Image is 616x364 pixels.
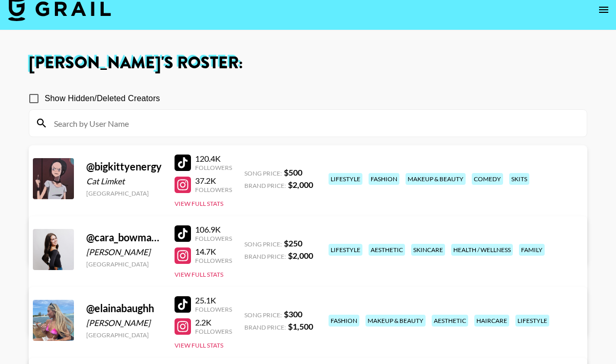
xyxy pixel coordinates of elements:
[195,246,232,257] div: 14.7K
[195,328,232,335] div: Followers
[244,253,286,260] span: Brand Price:
[288,321,313,331] strong: $ 1,500
[244,182,286,189] span: Brand Price:
[519,244,545,256] div: family
[329,173,362,185] div: lifestyle
[284,167,302,177] strong: $ 500
[284,238,302,248] strong: $ 250
[86,231,162,244] div: @ cara_bowman12
[86,247,162,257] div: [PERSON_NAME]
[48,115,581,131] input: Search by User Name
[175,271,223,278] button: View Full Stats
[288,251,313,260] strong: $ 2,000
[29,55,587,71] h1: [PERSON_NAME] 's Roster:
[369,244,405,256] div: aesthetic
[86,318,162,328] div: [PERSON_NAME]
[288,180,313,189] strong: $ 2,000
[195,186,232,194] div: Followers
[195,154,232,164] div: 120.4K
[472,173,503,185] div: comedy
[284,309,302,319] strong: $ 300
[195,224,232,235] div: 106.9K
[509,173,529,185] div: skits
[195,305,232,313] div: Followers
[86,260,162,268] div: [GEOGRAPHIC_DATA]
[195,164,232,171] div: Followers
[451,244,513,256] div: health / wellness
[195,235,232,242] div: Followers
[86,302,162,315] div: @ elainabaughh
[515,315,549,327] div: lifestyle
[406,173,466,185] div: makeup & beauty
[432,315,468,327] div: aesthetic
[195,317,232,328] div: 2.2K
[86,176,162,186] div: Cat Limket
[86,331,162,339] div: [GEOGRAPHIC_DATA]
[86,189,162,197] div: [GEOGRAPHIC_DATA]
[86,160,162,173] div: @ bigkittyenergy
[365,315,426,327] div: makeup & beauty
[329,244,362,256] div: lifestyle
[175,341,223,349] button: View Full Stats
[411,244,445,256] div: skincare
[244,311,282,319] span: Song Price:
[195,257,232,264] div: Followers
[244,240,282,248] span: Song Price:
[45,92,160,105] span: Show Hidden/Deleted Creators
[195,295,232,305] div: 25.1K
[244,323,286,331] span: Brand Price:
[329,315,359,327] div: fashion
[175,200,223,207] button: View Full Stats
[369,173,399,185] div: fashion
[195,176,232,186] div: 37.2K
[474,315,509,327] div: haircare
[244,169,282,177] span: Song Price:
